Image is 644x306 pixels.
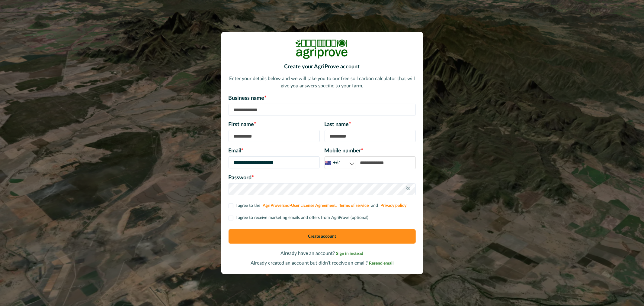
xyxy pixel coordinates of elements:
p: Already have an account? [229,250,416,257]
button: Create account [229,229,416,244]
h2: Create your AgriProve account [229,64,416,70]
p: Business name [229,94,416,103]
a: Privacy policy [381,203,407,208]
p: Enter your details below and we will take you to our free soil carbon calculator that will give y... [229,75,416,90]
p: Password [229,174,416,182]
p: Mobile number [325,147,416,155]
a: AgriProve End-User License Agreement, [263,203,337,208]
a: Resend email [369,261,393,265]
p: I agree to receive marketing emails and offers from AgriProve (optional) [236,215,369,221]
p: Last name [325,121,416,129]
span: Sign in instead [336,252,364,256]
p: Already created an account but didn’t receive an email? [229,259,416,267]
a: Sign in instead [336,251,364,256]
a: Terms of service [339,203,369,208]
img: Logo Image [295,39,349,59]
p: Email [229,147,320,155]
p: First name [229,121,320,129]
p: I agree to the and [236,203,408,209]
